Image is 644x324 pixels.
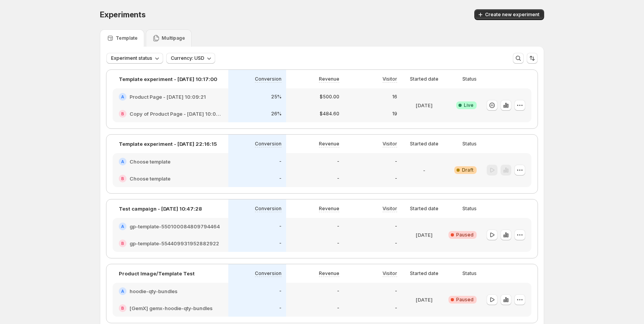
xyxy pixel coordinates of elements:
[395,223,397,229] p: -
[255,270,282,277] p: Conversion
[271,111,282,117] p: 26%
[255,141,282,147] p: Conversion
[119,75,217,83] p: Template experiment - [DATE] 10:17:00
[279,175,282,182] p: -
[392,94,397,100] p: 16
[319,76,339,82] p: Revenue
[116,35,138,41] p: Template
[337,223,339,229] p: -
[100,10,146,19] span: Experiments
[279,240,282,246] p: -
[383,270,397,277] p: Visitor
[410,76,438,82] p: Started date
[395,240,397,246] p: -
[121,94,124,99] h2: A
[162,35,185,41] p: Multipage
[410,270,438,277] p: Started date
[337,240,339,246] p: -
[416,101,433,109] p: [DATE]
[474,9,544,20] button: Create new experiment
[130,304,212,312] h2: [GemX] gemx-hoodie-qty-bundles
[337,159,339,165] p: -
[121,289,124,294] h2: A
[416,231,433,239] p: [DATE]
[130,93,206,101] h2: Product Page - [DATE] 10:09:21
[423,166,425,174] p: -
[121,306,124,310] h2: B
[456,232,474,238] span: Paused
[121,176,124,181] h2: B
[171,55,204,61] span: Currency: USD
[130,158,170,165] h2: Choose template
[462,141,477,147] p: Status
[320,111,339,117] p: $484.60
[395,288,397,294] p: -
[130,175,170,182] h2: Choose template
[119,270,195,277] p: Product Image/Template Test
[319,141,339,147] p: Revenue
[462,206,477,212] p: Status
[121,241,124,246] h2: B
[395,175,397,182] p: -
[462,270,477,277] p: Status
[383,141,397,147] p: Visitor
[130,110,222,118] h2: Copy of Product Page - [DATE] 10:09:21
[255,206,282,212] p: Conversion
[410,206,438,212] p: Started date
[337,175,339,182] p: -
[527,53,538,64] button: Sort the results
[383,206,397,212] p: Visitor
[121,224,124,229] h2: A
[111,55,152,61] span: Experiment status
[279,223,282,229] p: -
[456,297,474,303] span: Paused
[337,288,339,294] p: -
[130,240,219,247] h2: gp-template-554409931952882922
[464,102,474,108] span: Live
[279,305,282,311] p: -
[410,141,438,147] p: Started date
[395,159,397,165] p: -
[119,140,217,148] p: Template experiment - [DATE] 22:16:15
[416,296,433,304] p: [DATE]
[106,53,163,64] button: Experiment status
[392,111,397,117] p: 19
[383,76,397,82] p: Visitor
[320,94,339,100] p: $500.00
[319,206,339,212] p: Revenue
[130,223,220,230] h2: gp-template-550100084809794464
[279,159,282,165] p: -
[121,111,124,116] h2: B
[121,159,124,164] h2: A
[166,53,215,64] button: Currency: USD
[119,205,202,213] p: Test campaign - [DATE] 10:47:28
[337,305,339,311] p: -
[271,94,282,100] p: 25%
[485,12,539,18] span: Create new experiment
[279,288,282,294] p: -
[462,76,477,82] p: Status
[255,76,282,82] p: Conversion
[462,167,474,173] span: Draft
[130,287,177,295] h2: hoodie-qty-bundles
[395,305,397,311] p: -
[319,270,339,277] p: Revenue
